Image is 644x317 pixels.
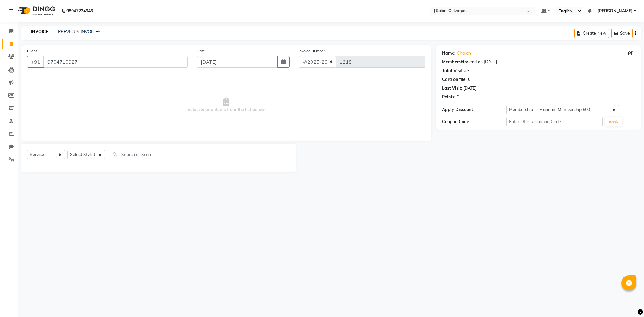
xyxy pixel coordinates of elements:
div: 0 [468,76,470,83]
div: Apply Discount [442,107,506,113]
button: +91 [27,56,44,68]
div: 0 [457,94,459,100]
img: logo [15,2,57,19]
a: PREVIOUS INVOICES [58,29,101,34]
b: 08047224946 [66,2,93,19]
label: Date [197,48,205,54]
div: 3 [467,68,469,74]
div: end on [DATE] [469,59,497,65]
input: Enter Offer / Coupon Code [506,117,603,126]
div: Membership: [442,59,468,65]
button: Create New [574,29,609,38]
button: Apply [605,117,622,126]
input: Search or Scan [110,150,290,159]
div: [DATE] [463,85,476,91]
iframe: chat widget [619,293,638,311]
button: Save [611,29,633,38]
div: Points: [442,94,456,100]
label: Invoice Number [299,48,325,54]
a: Charan [457,50,471,56]
div: Total Visits: [442,68,466,74]
div: Card on file: [442,76,467,83]
span: Select & add items from the list below [27,75,425,135]
span: [PERSON_NAME] [598,8,633,14]
div: Name: [442,50,456,56]
div: Last Visit: [442,85,462,91]
input: Search by Name/Mobile/Email/Code [43,56,188,68]
a: INVOICE [28,27,51,37]
label: Client [27,48,37,54]
div: Coupon Code [442,119,506,125]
